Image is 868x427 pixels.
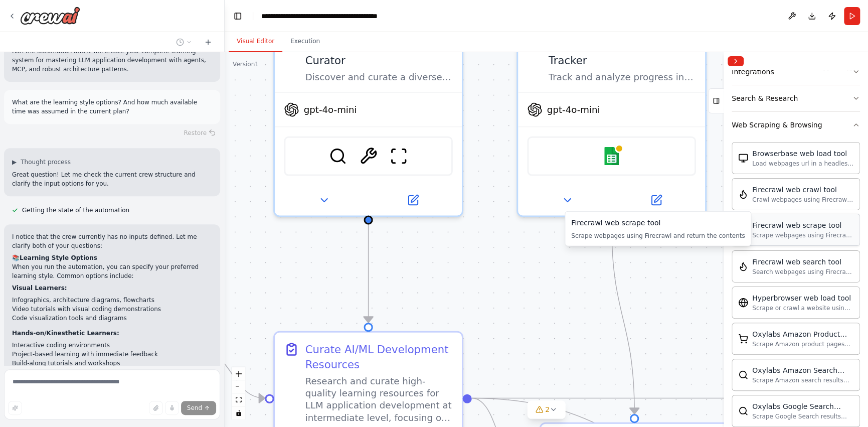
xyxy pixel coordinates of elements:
[752,160,853,168] div: Load webpages url in a headless browser using Browserbase and return the contents
[181,401,216,415] button: Send
[12,170,212,188] p: Great question! Let me check the current crew structure and clarify the input options for you.
[732,67,774,77] div: Integrations
[752,293,853,303] div: Hyperbrowser web load tool
[390,147,408,165] img: ScrapeWebsiteTool
[738,298,748,308] img: Hyperbrowserloadtool
[602,147,620,165] img: Google sheets
[738,370,748,380] img: Oxylabsamazonsearchscrapertool
[20,254,97,261] strong: Learning Style Options
[12,158,71,166] button: ▶Thought process
[12,296,212,305] li: Infographics, architecture diagrams, flowcharts
[233,60,259,68] div: Version 1
[738,406,748,416] img: Oxylabsgooglesearchscrapertool
[732,93,798,103] div: Search & Research
[12,305,212,314] li: Video tutorials with visual coding demonstrations
[305,38,453,68] div: AI/ML Learning Resource Curator
[232,393,245,406] button: fit view
[232,406,245,419] button: toggle interactivity
[547,103,600,115] span: gpt-4o-mini
[261,11,412,21] nav: breadcrumb
[752,376,853,384] div: Scrape Amazon search results with Oxylabs Amazon Search Scraper
[549,38,696,68] div: AI Development Progress Tracker
[738,189,748,199] img: Firecrawlcrawlwebsitetool
[232,367,245,380] button: zoom in
[370,191,455,209] button: Open in side panel
[12,253,212,262] h2: 📚
[752,220,853,230] div: Firecrawl web scrape tool
[752,268,853,276] div: Search webpages using Firecrawl and return the results
[738,153,748,163] img: Browserbaseloadtool
[12,341,212,350] li: Interactive coding environments
[229,31,282,52] button: Visual Editor
[12,350,212,359] li: Project-based learning with immediate feedback
[752,340,853,348] div: Scrape Amazon product pages with Oxylabs Amazon Product Scraper
[732,112,860,138] button: Web Scraping & Browsing
[21,158,71,166] span: Thought process
[738,334,748,344] img: Oxylabsamazonproductscrapertool
[732,120,822,130] div: Web Scraping & Browsing
[12,330,119,337] strong: Hands-on/Kinesthetic Learners:
[304,103,357,115] span: gpt-4o-mini
[149,401,163,415] button: Upload files
[12,262,212,280] p: When you run the automation, you can specify your preferred learning style. Common options include:
[282,31,328,52] button: Execution
[752,231,853,239] div: Scrape webpages using Firecrawl and return the contents
[12,359,212,368] li: Build-along tutorials and workshops
[732,59,860,85] button: Integrations
[545,404,550,414] span: 2
[8,401,22,415] button: Improve this prompt
[752,149,853,159] div: Browserbase web load tool
[752,329,853,339] div: Oxylabs Amazon Product Scraper tool
[232,380,245,393] button: zoom out
[12,284,67,292] strong: Visual Learners:
[549,71,696,83] div: Track and analyze progress in learning LLM application development, monitoring completion of agen...
[527,400,566,419] button: 2
[604,224,642,413] g: Edge from e684139b-fbf0-4dfc-85b6-40e321134f3c to 79c98c6e-0c22-4353-9042-4d05b367c036
[187,404,202,412] span: Send
[361,224,376,323] g: Edge from 232354be-2c52-48d1-b9fa-871584f43447 to 80318e8c-280d-4e09-a692-3338a8ccc960
[12,232,212,250] p: I notice that the crew currently has no inputs defined. Let me clarify both of your questions:
[329,147,347,165] img: SerplyWebSearchTool
[231,9,245,23] button: Hide left sidebar
[752,196,853,204] div: Crawl webpages using Firecrawl and return the contents
[752,185,853,195] div: Firecrawl web crawl tool
[752,304,853,312] div: Scrape or crawl a website using Hyperbrowser and return the contents in properly formatted markdo...
[12,98,212,116] p: What are the learning style options? And how much available time was assumed in the current plan?
[752,412,853,420] div: Scrape Google Search results with Oxylabs Google Search Scraper
[752,365,853,375] div: Oxylabs Amazon Search Scraper tool
[305,342,453,372] div: Curate AI/ML Development Resources
[728,56,744,66] button: Collapse right sidebar
[273,27,463,217] div: AI/ML Learning Resource CuratorDiscover and curate a diverse mix of learning resources for LLM ap...
[752,257,853,267] div: Firecrawl web search tool
[165,401,179,415] button: Click to speak your automation idea
[613,191,699,209] button: Open in side panel
[571,218,745,228] div: Firecrawl web scrape tool
[516,27,707,217] div: AI Development Progress TrackerTrack and analyze progress in learning LLM application development...
[12,314,212,323] li: Code visualization tools and diagrams
[752,401,853,411] div: Oxylabs Google Search Scraper tool
[720,52,728,427] button: Toggle Sidebar
[12,158,17,166] span: ▶
[22,206,129,214] span: Getting the state of the automation
[232,367,245,419] div: React Flow controls
[20,7,80,25] img: Logo
[172,36,196,48] button: Switch to previous chat
[738,261,748,271] img: Firecrawlsearchtool
[12,38,212,74] p: Your AI/ML learning crew is now perfectly tailored to your goals! Run the automation and it will ...
[732,85,860,111] button: Search & Research
[571,232,745,240] div: Scrape webpages using Firecrawl and return the contents
[359,147,377,165] img: ArxivPaperTool
[305,375,453,424] div: Research and curate high-quality learning resources for LLM application development at intermedia...
[305,71,453,83] div: Discover and curate a diverse mix of learning resources for LLM application development that comb...
[200,36,216,48] button: Start a new chat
